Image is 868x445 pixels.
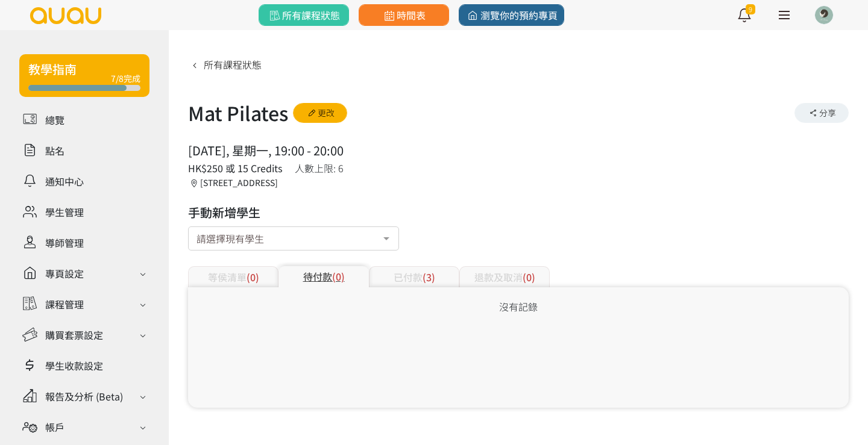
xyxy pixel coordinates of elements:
span: (0) [332,269,345,284]
a: 時間表 [359,4,449,26]
div: 專頁設定 [45,266,84,281]
div: 人數上限: 6 [295,161,344,175]
span: (0) [523,270,535,284]
div: 沒有記錄 [200,299,837,314]
span: 請選擇現有學生 [197,230,264,246]
div: 等侯清單 [188,266,278,287]
span: 所有課程狀態 [267,8,340,22]
div: 退款及取消 [459,266,550,287]
div: 已付款 [369,266,459,287]
span: 瀏覽你的預約專頁 [465,8,558,22]
span: (3) [423,270,435,284]
h3: 手動新增學生 [188,204,399,222]
div: 購買套票設定 [45,328,103,342]
div: 報告及分析 (Beta) [45,389,123,403]
img: logo.svg [29,7,102,24]
a: 所有課程狀態 [259,4,349,26]
div: HK$250 或 15 Credits [188,161,283,175]
a: 更改 [293,103,347,123]
span: 時間表 [382,8,426,22]
div: [DATE], 星期一, 19:00 - 20:00 [188,142,344,160]
div: 帳戶 [45,420,64,434]
span: 所有課程狀態 [204,57,262,72]
div: [STREET_ADDRESS] [188,176,283,189]
span: (0) [247,270,259,284]
div: 分享 [794,103,849,123]
div: 待付款 [278,266,369,287]
h1: Mat Pilates [188,98,288,127]
span: 9 [746,4,755,14]
a: 所有課程狀態 [188,57,262,72]
a: 瀏覽你的預約專頁 [459,4,564,26]
div: 課程管理 [45,297,84,311]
